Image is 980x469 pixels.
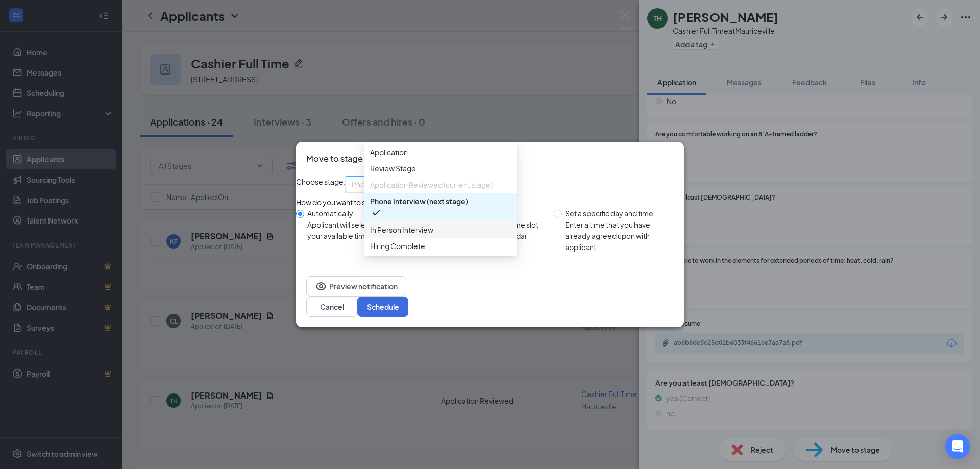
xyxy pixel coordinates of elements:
div: Set a specific day and time [565,208,676,219]
div: Automatically [307,208,395,219]
span: Hiring Complete [370,240,425,252]
svg: Eye [315,280,327,292]
div: Applicant will select from your available time slots [307,219,395,241]
span: Application [370,146,408,158]
svg: Checkmark [370,207,382,219]
span: Choose stage: [296,176,346,192]
span: Phone Interview (next stage) [352,177,446,192]
button: Cancel [306,297,357,317]
div: Open Intercom Messenger [945,434,970,459]
div: Enter a time that you have already agreed upon with applicant [565,219,676,253]
span: Review Stage [370,163,416,174]
div: How do you want to schedule time with the applicant? [296,196,684,208]
button: Schedule [357,297,408,317]
h3: Move to stage [306,152,363,165]
span: Application Reviewed (current stage) [370,179,493,190]
button: EyePreview notification [306,276,406,297]
span: Phone Interview (next stage) [370,195,468,207]
span: In Person Interview [370,224,433,235]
